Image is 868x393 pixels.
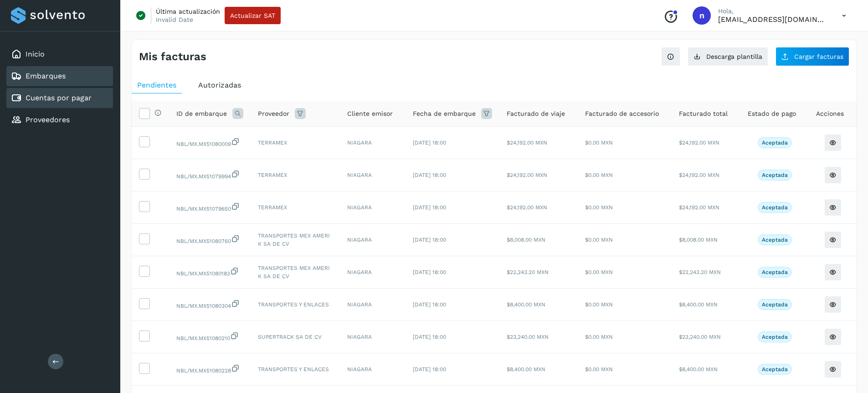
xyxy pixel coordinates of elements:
span: $24,192.00 MXN [679,172,719,178]
p: Aceptada [762,204,788,211]
span: $24,192.00 MXN [507,172,547,178]
td: NIAGARA [340,159,406,191]
p: Aceptada [762,172,788,178]
td: TERRAMEX [251,127,340,159]
p: Aceptada [762,301,788,308]
span: Facturado de viaje [507,109,565,119]
td: NIAGARA [340,256,406,289]
p: Aceptada [762,334,788,340]
p: Última actualización [156,7,220,16]
span: e552e4f3-448c-4e24-a27e-048ea6313986 [176,303,240,309]
span: $22,243.20 MXN [679,269,721,275]
span: [DATE] 18:00 [413,269,446,275]
button: Actualizar SAT [225,7,281,24]
span: [DATE] 18:00 [413,237,446,243]
span: $0.00 MXN [585,172,613,178]
span: Facturado de accesorio [585,109,659,119]
p: Hola, [718,7,827,15]
span: Descarga plantilla [706,53,762,60]
div: Inicio [6,44,113,64]
span: 122b359d-3fc9-4d56-b691-810e5e513660 [176,367,240,374]
p: Aceptada [762,237,788,243]
span: $8,008.00 MXN [679,237,718,243]
span: $0.00 MXN [585,140,613,146]
span: $24,192.00 MXN [507,140,547,146]
a: Inicio [26,50,45,58]
div: Embarques [6,66,113,86]
td: NIAGARA [340,353,406,386]
span: 1eae6e66-61b7-4d29-a35c-29bb2a471c5b [176,173,240,180]
span: $8,400.00 MXN [507,366,545,372]
td: NIAGARA [340,127,406,159]
td: TRANSPORTES Y ENLACES [251,289,340,321]
div: Cuentas por pagar [6,88,113,108]
span: Actualizar SAT [230,12,275,19]
span: $24,192.00 MXN [679,140,719,146]
span: $24,192.00 MXN [679,204,719,211]
span: Pendientes [137,81,176,89]
h4: Mis facturas [139,50,206,63]
td: SUPERTRACK SA DE CV [251,321,340,353]
span: 50a80d12-73d1-46ee-84a1-8c5ac5c2a85f [176,335,239,341]
td: NIAGARA [340,289,406,321]
span: $8,400.00 MXN [679,301,718,308]
span: ID de embarque [176,109,227,119]
span: $8,400.00 MXN [507,301,545,308]
td: TRANSPORTES MEX AMERI K SA DE CV [251,224,340,256]
td: NIAGARA [340,224,406,256]
span: $0.00 MXN [585,301,613,308]
span: Proveedor [258,109,289,119]
span: $0.00 MXN [585,334,613,340]
td: TERRAMEX [251,159,340,191]
span: Facturado total [679,109,728,119]
p: Invalid Date [156,16,193,24]
p: Aceptada [762,140,788,146]
span: $0.00 MXN [585,269,613,275]
span: $24,192.00 MXN [507,204,547,211]
span: [DATE] 18:00 [413,334,446,340]
span: 725c6e1b-5777-4ad8-8242-a98e6f0b8818 [176,141,240,147]
span: Cliente emisor [347,109,393,119]
p: Aceptada [762,269,788,275]
span: [DATE] 18:00 [413,172,446,178]
span: Acciones [816,109,844,119]
button: Descarga plantilla [688,47,768,66]
span: $8,400.00 MXN [679,366,718,372]
p: niagara+prod@solvento.mx [718,15,827,24]
span: fd4a7f2c-c389-47b9-9935-5d2da9ac3a1a [176,206,240,212]
span: $0.00 MXN [585,237,613,243]
td: TERRAMEX [251,191,340,224]
span: $22,243.20 MXN [507,269,549,275]
td: TRANSPORTES MEX AMERI K SA DE CV [251,256,340,289]
td: NIAGARA [340,191,406,224]
span: $23,240.00 MXN [507,334,549,340]
span: Cargar facturas [794,53,843,60]
span: Estado de pago [748,109,796,119]
div: Proveedores [6,110,113,130]
span: $23,240.00 MXN [679,334,721,340]
span: [DATE] 18:00 [413,140,446,146]
span: [DATE] 18:00 [413,204,446,211]
span: $0.00 MXN [585,366,613,372]
span: b3f927d4-9923-4c03-86ca-cb3bfb84378d [176,270,239,277]
td: NIAGARA [340,321,406,353]
span: $0.00 MXN [585,204,613,211]
span: [DATE] 18:00 [413,366,446,372]
span: Fecha de embarque [413,109,476,119]
span: ff53ba0b-6fc8-45ac-b2a9-4d1492d136ab [176,238,240,244]
a: Cuentas por pagar [26,93,92,102]
span: Autorizadas [198,81,241,89]
a: Proveedores [26,115,70,124]
span: $8,008.00 MXN [507,237,545,243]
td: TRANSPORTES Y ENLACES [251,353,340,386]
a: Embarques [26,72,66,80]
span: [DATE] 18:00 [413,301,446,308]
p: Aceptada [762,366,788,372]
button: Cargar facturas [776,47,849,66]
